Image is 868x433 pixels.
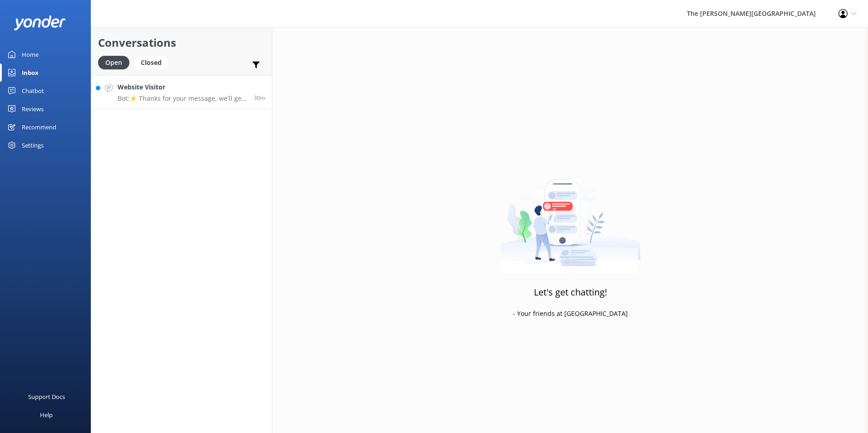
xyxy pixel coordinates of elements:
[513,309,628,319] p: - Your friends at [GEOGRAPHIC_DATA]
[534,285,607,300] h3: Let's get chatting!
[14,15,66,30] img: yonder-white-logo.png
[98,56,129,69] div: Open
[500,160,641,273] img: artwork of a man stealing a conversation from at giant smartphone
[22,136,44,154] div: Settings
[134,57,173,67] a: Closed
[118,82,247,92] h4: Website Visitor
[40,406,53,424] div: Help
[22,64,39,82] div: Inbox
[22,118,56,136] div: Recommend
[254,94,265,102] span: Oct 05 2025 06:12pm (UTC +13:00) Pacific/Auckland
[134,56,168,69] div: Closed
[22,45,39,64] div: Home
[22,82,44,100] div: Chatbot
[22,100,44,118] div: Reviews
[28,388,65,406] div: Support Docs
[118,94,247,103] p: Bot: ⚡ Thanks for your message, we'll get back to you as soon as we can. You're also welcome to k...
[98,57,134,67] a: Open
[91,75,272,109] a: Website VisitorBot:⚡ Thanks for your message, we'll get back to you as soon as we can. You're als...
[98,34,265,51] h2: Conversations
